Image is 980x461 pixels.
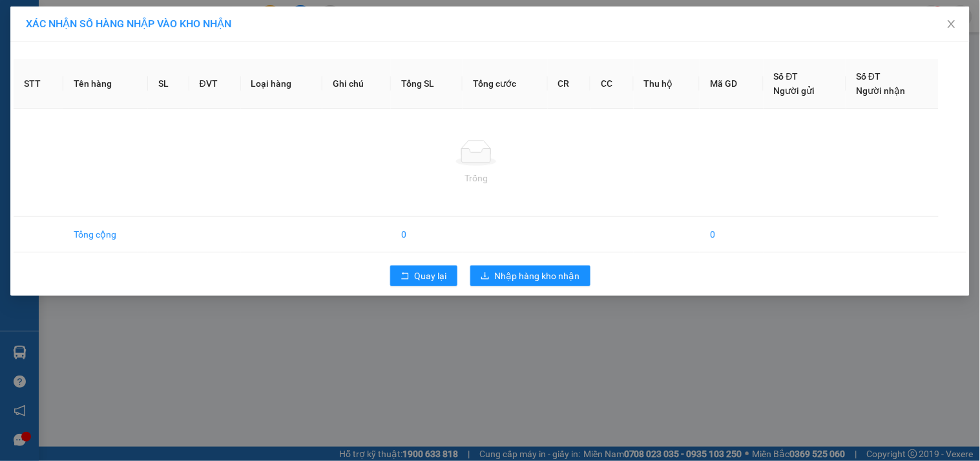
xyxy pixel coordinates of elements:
[391,217,462,253] td: 0
[700,59,763,109] th: Mã GD
[391,59,462,109] th: Tổng SL
[148,59,189,109] th: SL
[774,85,815,96] span: Người gửi
[390,265,457,286] button: rollbackQuay lại
[401,271,410,282] span: rollback
[857,85,906,96] span: Người nhận
[63,217,147,253] td: Tổng cộng
[933,6,970,43] button: Close
[634,59,700,109] th: Thu hộ
[495,269,580,283] span: Nhập hàng kho nhận
[470,265,590,286] button: downloadNhập hàng kho nhận
[548,59,591,109] th: CR
[26,17,231,30] span: XÁC NHẬN SỐ HÀNG NHẬP VÀO KHO NHẬN
[14,59,63,109] th: STT
[322,59,391,109] th: Ghi chú
[24,171,928,185] div: Trống
[241,59,322,109] th: Loại hàng
[857,71,881,82] span: Số ĐT
[415,269,447,283] span: Quay lại
[774,71,798,82] span: Số ĐT
[463,59,548,109] th: Tổng cước
[590,59,634,109] th: CC
[481,271,490,282] span: download
[946,19,957,29] span: close
[63,59,147,109] th: Tên hàng
[700,217,763,253] td: 0
[189,59,241,109] th: ĐVT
